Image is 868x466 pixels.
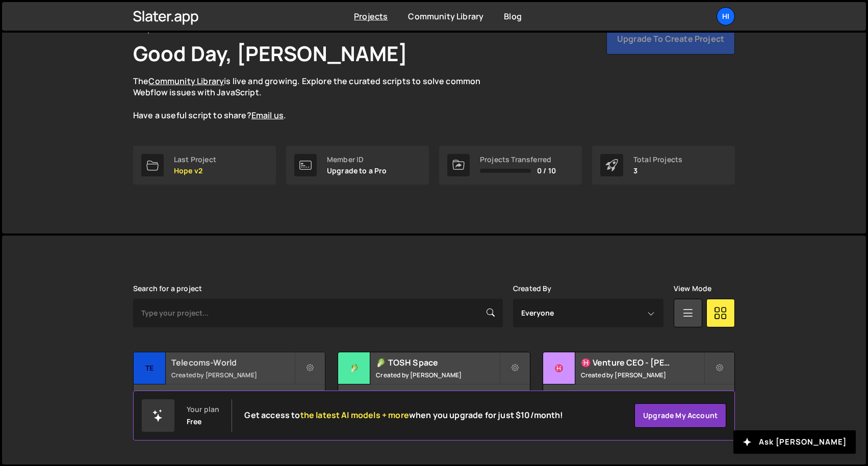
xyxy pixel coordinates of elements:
h2: Get access to when you upgrade for just $10/month! [244,410,563,420]
div: Your plan [187,405,219,413]
p: 3 [633,167,682,175]
div: Te [134,352,166,384]
a: Last Project Hope v2 [133,146,276,185]
a: Te Telecoms-World Created by [PERSON_NAME] 37 pages, last updated by [DATE] [133,352,325,416]
div: Free [187,418,202,426]
h2: ♓ Venture CEO - [PERSON_NAME] [581,357,704,368]
div: 37 pages, last updated by [DATE] [134,384,325,415]
a: Projects [354,11,388,22]
div: 🥬 [338,352,370,384]
a: Community Library [148,75,224,87]
div: Member ID [327,156,387,164]
h1: Good Day, [PERSON_NAME] [133,39,407,67]
p: The is live and growing. Explore the curated scripts to solve common Webflow issues with JavaScri... [133,75,500,121]
a: Community Library [408,11,483,22]
small: Created by [PERSON_NAME] [376,371,499,379]
div: Projects Transferred [480,156,556,164]
label: Search for a project [133,284,202,293]
h2: Telecoms-World [171,357,294,368]
div: Total Projects [633,156,682,164]
div: ♓ [543,352,575,384]
input: Type your project... [133,299,503,327]
div: Last Project [174,156,216,164]
a: Email us [251,110,284,121]
a: Upgrade my account [634,403,726,428]
span: the latest AI models + more [300,409,409,421]
label: View Mode [674,284,711,293]
div: 3 pages, last updated by [PERSON_NAME] [DATE] [543,384,734,415]
a: Blog [504,11,522,22]
div: 3 pages, last updated by [PERSON_NAME] [DATE] [338,384,529,415]
a: ♓ ♓ Venture CEO - [PERSON_NAME] Created by [PERSON_NAME] 3 pages, last updated by [PERSON_NAME] [... [543,352,735,416]
h2: 🥬 TOSH Space [376,357,499,368]
a: 🥬 🥬 TOSH Space Created by [PERSON_NAME] 3 pages, last updated by [PERSON_NAME] [DATE] [338,352,530,416]
small: Created by [PERSON_NAME] [171,371,294,379]
a: Hi [717,7,735,25]
span: 0 / 10 [537,167,556,175]
small: Created by [PERSON_NAME] [581,371,704,379]
p: Hope v2 [174,167,216,175]
button: Ask [PERSON_NAME] [733,430,856,454]
label: Created By [513,284,552,293]
p: Upgrade to a Pro [327,167,387,175]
